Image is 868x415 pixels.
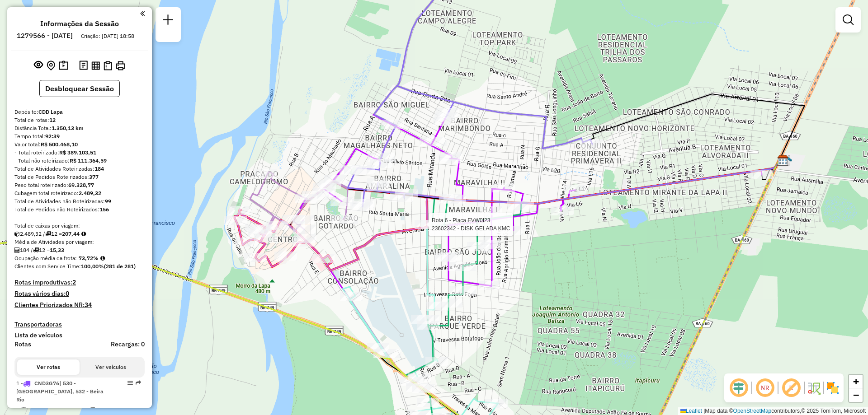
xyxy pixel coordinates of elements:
[77,32,138,40] div: Criação: [DATE] 18:58
[98,406,141,415] td: 49,83%
[30,406,89,415] td: 282,15 KM
[33,247,39,253] i: Total de rotas
[14,231,20,237] i: Cubagem total roteirizado
[14,263,81,270] span: Clientes com Service Time:
[127,380,133,386] em: Opções
[100,256,105,261] em: Média calculada utilizando a maior ocupação (%Peso ou %Cubagem) de cada rota da sessão. Rotas cro...
[14,222,145,230] div: Total de caixas por viagem:
[14,173,145,181] div: Total de Pedidos Roteirizados:
[14,181,145,189] div: Peso total roteirizado:
[853,389,859,401] span: −
[14,108,145,116] div: Depósito:
[38,108,63,115] strong: CDD Lapa
[14,189,145,197] div: Cubagem total roteirizado:
[85,301,92,309] strong: 34
[754,377,776,399] span: Ocultar NR
[849,388,863,402] a: Zoom out
[14,197,145,205] div: Total de Atividades não Roteirizadas:
[14,246,145,254] div: 184 / 12 =
[136,380,141,386] em: Rota exportada
[81,231,86,237] i: Meta Caixas/viagem: 206,52 Diferença: 0,92
[14,116,145,124] div: Total de rotas:
[90,59,102,71] button: Visualizar relatório de Roteirização
[16,380,104,403] span: 1 -
[90,407,96,413] i: % de utilização do peso
[57,59,70,73] button: Painel de Sugestão
[14,157,145,165] div: - Total não roteirizado:
[40,19,119,28] h4: Informações da Sessão
[99,206,109,213] strong: 156
[780,377,802,399] span: Exibir rótulo
[14,331,145,339] h4: Lista de veículos
[32,58,45,73] button: Exibir sessão original
[14,149,145,157] div: - Total roteirizado:
[14,132,145,140] div: Tempo total:
[16,380,104,403] span: | 530 - [GEOGRAPHIC_DATA], 532 - Beira Rio
[159,11,177,31] a: Nova sessão e pesquisa
[66,289,69,298] strong: 0
[728,377,750,399] span: Ocultar deslocamento
[77,59,90,73] button: Logs desbloquear sessão
[62,230,80,237] strong: 207,44
[102,59,114,72] button: Visualizar Romaneio
[680,408,702,414] a: Leaflet
[50,247,64,253] strong: 15,33
[39,80,120,97] button: Desbloquear Sessão
[17,359,80,375] button: Ver rotas
[59,149,96,156] strong: R$ 389.103,51
[41,141,78,148] strong: R$ 500.468,10
[839,11,857,29] a: Exibir filtros
[49,117,56,123] strong: 12
[140,8,145,19] a: Clique aqui para minimizar o painel
[14,255,77,261] span: Ocupação média da frota:
[807,381,821,395] img: Fluxo de ruas
[105,198,111,205] strong: 99
[104,263,136,270] strong: (281 de 281)
[45,59,57,73] button: Centralizar mapa no depósito ou ponto de apoio
[703,408,705,414] span: |
[70,157,107,164] strong: R$ 111.364,59
[80,359,142,375] button: Ver veículos
[853,376,859,387] span: +
[14,340,31,348] a: Rotas
[14,124,145,132] div: Distância Total:
[14,165,145,173] div: Total de Atividades Roteirizadas:
[114,59,127,72] button: Imprimir Rotas
[678,407,868,415] div: Map data © contributors,© 2025 TomTom, Microsoft
[14,301,145,309] h4: Clientes Priorizados NR:
[68,182,94,188] strong: 69.328,77
[45,231,51,237] i: Total de rotas
[94,165,104,172] strong: 184
[14,247,20,253] i: Total de Atividades
[14,230,145,238] div: 2.489,32 / 12 =
[14,140,145,149] div: Valor total:
[14,205,145,214] div: Total de Pedidos não Roteirizados:
[826,381,840,395] img: Exibir/Ocultar setores
[421,220,443,229] div: Atividade não roteirizada - DISK GELADA KMC
[89,173,99,180] strong: 377
[14,238,145,246] div: Média de Atividades por viagem:
[14,290,145,298] h4: Rotas vários dias:
[111,340,145,348] h4: Recargas: 0
[79,255,99,261] strong: 73,72%
[14,279,145,286] h4: Rotas improdutivas:
[733,408,772,414] a: OpenStreetMap
[81,263,104,270] strong: 100,00%
[21,407,27,413] i: Distância Total
[17,32,73,40] h6: 1279566 - [DATE]
[79,190,101,196] strong: 2.489,32
[14,321,145,328] h4: Transportadoras
[34,380,59,387] span: CND3G76
[849,375,863,388] a: Zoom in
[45,133,60,140] strong: 92:39
[777,155,789,167] img: CDD Lapa
[72,278,76,286] strong: 2
[52,125,84,131] strong: 1.350,13 km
